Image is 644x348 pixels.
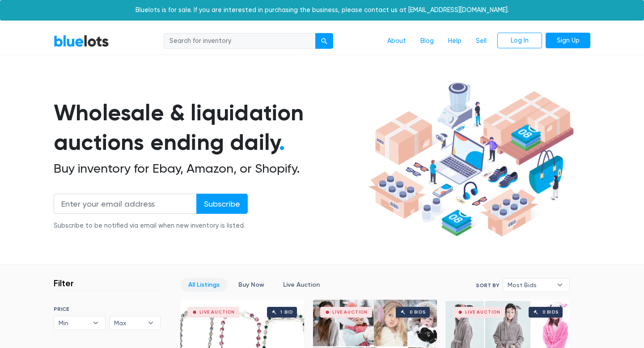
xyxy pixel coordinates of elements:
h6: PRICE [54,306,161,312]
div: 0 bids [410,310,426,314]
b: ▾ [141,316,160,330]
span: Max [114,316,144,330]
input: Subscribe [196,194,248,214]
h2: Buy inventory for Ebay, Amazon, or Shopify. [54,161,365,176]
a: Live Auction [275,278,327,292]
input: Search for inventory [164,33,316,49]
a: Blog [413,33,441,50]
a: Log In [497,33,542,49]
div: Live Auction [465,310,500,314]
a: Help [441,33,469,50]
a: Buy Now [231,278,272,292]
h1: Wholesale & liquidation auctions ending daily [54,98,365,157]
span: Most Bids [508,278,552,292]
div: 0 bids [542,310,559,314]
a: Sign Up [546,33,590,49]
div: Live Auction [332,310,368,314]
a: BlueLots [54,34,109,47]
div: Subscribe to be notified via email when new inventory is listed. [54,221,248,231]
a: About [380,33,413,50]
label: Sort By [476,281,499,289]
h3: Filter [54,278,74,289]
span: Min [59,316,88,330]
img: hero-ee84e7d0318cb26816c560f6b4441b76977f77a177738b4e94f68c95b2b83dbb.png [365,78,577,241]
a: All Listings [181,278,227,292]
b: ▾ [86,316,105,330]
div: 1 bid [280,310,292,314]
div: Live Auction [199,310,235,314]
b: ▾ [551,278,569,292]
input: Enter your email address [54,194,197,214]
span: . [279,129,285,156]
a: Sell [469,33,494,50]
